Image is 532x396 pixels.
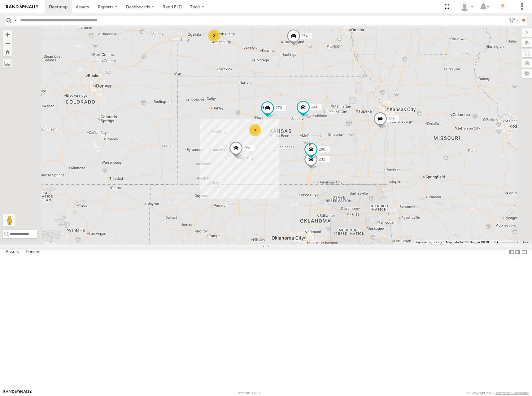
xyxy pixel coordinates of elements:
a: Visit our Website [3,390,32,396]
a: Terms and Conditions [496,391,529,395]
span: 298 [388,116,395,121]
button: Drag Pegman onto the map to open Street View [3,214,15,227]
button: Zoom in [3,30,12,39]
span: 296 [319,147,325,151]
div: 3 [249,124,261,136]
div: © Copyright 2025 - [467,391,529,395]
i: ? [498,2,508,12]
label: Assets [2,248,22,257]
label: Search Filter Options [507,16,520,25]
span: 50 km [493,240,501,244]
span: 244 [311,105,317,109]
button: Map Scale: 50 km per 49 pixels [491,240,520,244]
span: 256 [244,146,250,150]
img: rand-logo.svg [6,5,38,9]
span: 264 [302,34,308,38]
button: Zoom Home [3,47,12,56]
span: Map data ©2025 Google, INEGI [446,240,489,244]
div: 2 [208,29,220,42]
button: Zoom out [3,39,12,47]
label: Fences [23,248,43,257]
button: Keyboard shortcuts [416,240,442,244]
label: Dock Summary Table to the Left [508,248,515,257]
div: Version: 306.00 [238,391,261,395]
label: Map Settings [521,69,532,78]
div: Shane Miller [458,2,476,11]
label: Search Query [13,16,18,25]
span: 232 [319,157,325,161]
label: Hide Summary Table [521,248,527,257]
span: 270 [276,106,282,110]
label: Dock Summary Table to the Right [515,248,521,257]
label: Measure [3,59,12,68]
a: Terms (opens in new tab) [523,241,529,243]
